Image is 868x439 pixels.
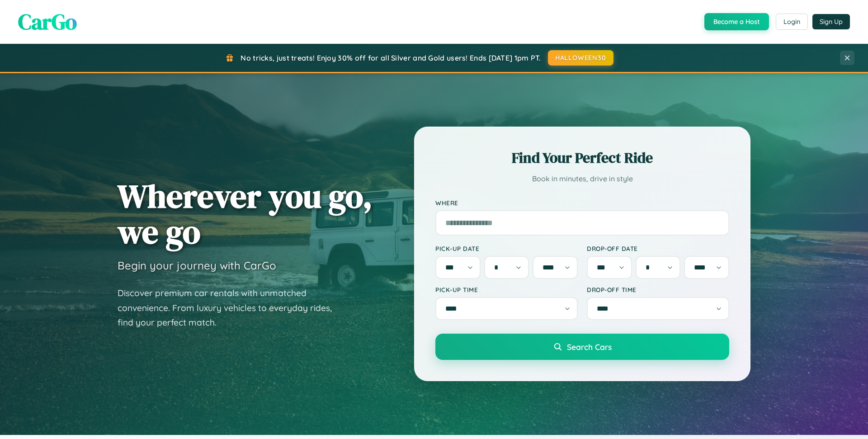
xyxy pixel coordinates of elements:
[435,199,729,207] label: Where
[567,342,612,352] span: Search Cars
[435,172,729,185] p: Book in minutes, drive in style
[118,178,373,250] h1: Wherever you go, we go
[587,286,729,293] label: Drop-off Time
[776,14,808,30] button: Login
[435,245,578,252] label: Pick-up Date
[241,53,541,62] span: No tricks, just treats! Enjoy 30% off for all Silver and Gold users! Ends [DATE] 1pm PT.
[435,286,578,293] label: Pick-up Time
[18,7,77,37] span: CarGo
[812,14,850,29] button: Sign Up
[118,286,344,330] p: Discover premium car rentals with unmatched convenience. From luxury vehicles to everyday rides, ...
[704,13,769,30] button: Become a Host
[435,334,729,360] button: Search Cars
[435,148,729,168] h2: Find Your Perfect Ride
[587,245,729,252] label: Drop-off Date
[548,50,613,66] button: HALLOWEEN30
[118,259,276,272] h3: Begin your journey with CarGo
